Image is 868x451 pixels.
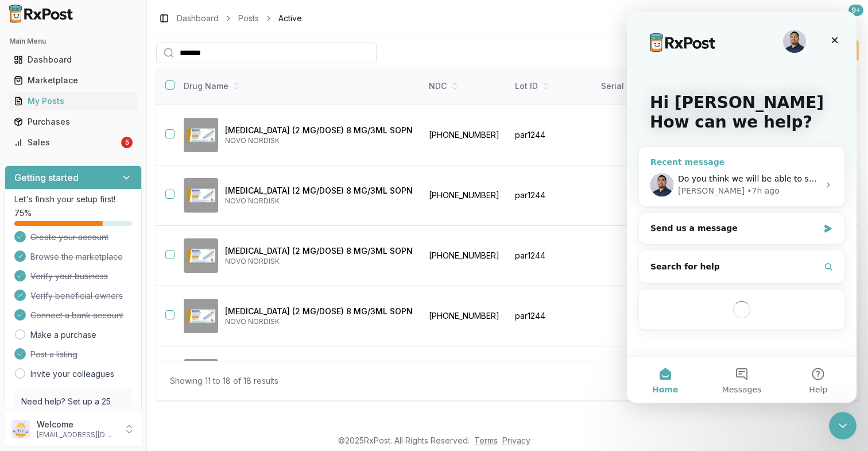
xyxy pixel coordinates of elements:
[422,346,508,407] td: [PHONE_NUMBER]
[184,299,218,333] img: Ozempic (2 MG/DOSE) 8 MG/3ML SOPN
[508,105,594,165] td: par1244
[508,165,594,226] td: par1244
[14,194,132,205] p: Let's finish your setup first!
[14,75,133,86] div: Marketplace
[120,174,153,186] div: • 7h ago
[5,5,78,23] img: RxPost Logo
[51,174,118,186] div: [PERSON_NAME]
[502,435,530,445] a: Privacy
[184,178,218,213] img: Ozempic (2 MG/DOSE) 8 MG/3ML SOPN
[508,346,594,407] td: par1244
[14,171,79,184] h3: Getting started
[30,349,77,360] span: Post a listing
[177,13,302,24] nav: breadcrumb
[422,286,508,346] td: [PHONE_NUMBER]
[182,374,200,382] span: Help
[14,137,119,148] div: Sales
[225,245,413,257] p: [MEDICAL_DATA] (2 MG/DOSE) 8 MG/3ML SOPN
[225,125,413,136] p: [MEDICAL_DATA] (2 MG/DOSE) 8 MG/3ML SOPN
[225,185,413,196] p: [MEDICAL_DATA] (2 MG/DOSE) 8 MG/3ML SOPN
[238,13,259,24] a: Posts
[474,435,498,445] a: Terms
[30,368,114,380] a: Invite your colleagues
[9,91,137,111] a: My Posts
[184,80,413,92] div: Drug Name
[225,306,413,317] p: [MEDICAL_DATA] (2 MG/DOSE) 8 MG/3ML SOPN
[9,111,137,132] a: Purchases
[76,345,153,391] button: Messages
[30,329,96,341] a: Make a purchase
[37,419,117,430] p: Welcome
[225,196,413,206] p: NOVO NORDISK
[17,244,213,267] button: Search for help
[5,113,142,131] button: Purchases
[25,374,51,382] span: Home
[21,396,125,430] p: Need help? Set up a 25 minute call with our team to set up.
[30,271,108,282] span: Verify your business
[121,137,133,148] div: 5
[848,5,863,16] div: 9+
[5,133,142,152] button: Sales5
[278,13,302,24] span: Active
[225,257,413,266] p: NOVO NORDISK
[177,13,219,24] a: Dashboard
[153,345,230,391] button: Help
[9,70,137,91] a: Marketplace
[51,163,421,172] span: Do you think we will be able to send out the replacement [DATE] or would we know [DATE]?
[840,9,859,28] button: 9+
[14,116,133,128] div: Purchases
[184,359,218,394] img: Ozempic (2 MG/DOSE) 8 MG/3ML SOPN
[30,290,123,302] span: Verify beneficial owners
[5,71,142,90] button: Marketplace
[422,226,508,286] td: [PHONE_NUMBER]
[508,226,594,286] td: par1244
[30,251,123,263] span: Browse the marketplace
[627,11,857,403] iframe: Intercom live chat
[11,201,218,233] div: Send us a message
[170,375,278,387] div: Showing 11 to 18 of 18 results
[515,80,587,92] div: Lot ID
[184,238,218,273] img: Ozempic (2 MG/DOSE) 8 MG/3ML SOPN
[9,49,137,70] a: Dashboard
[225,136,413,145] p: NOVO NORDISK
[95,374,135,382] span: Messages
[14,54,133,65] div: Dashboard
[11,420,30,438] img: User avatar
[30,310,123,321] span: Connect a bank account
[14,207,32,219] span: 75 %
[5,92,142,110] button: My Posts
[829,412,857,440] iframe: Intercom live chat
[601,80,673,92] div: Serial Number
[429,80,501,92] div: NDC
[184,118,218,152] img: Ozempic (2 MG/DOSE) 8 MG/3ML SOPN
[24,211,192,223] div: Send us a message
[24,249,93,261] span: Search for help
[14,95,133,107] div: My Posts
[508,286,594,346] td: par1244
[30,232,108,243] span: Create your account
[5,51,142,69] button: Dashboard
[422,105,508,165] td: [PHONE_NUMBER]
[225,317,413,326] p: NOVO NORDISK
[9,132,137,153] a: Sales5
[37,430,117,440] p: [EMAIL_ADDRESS][DOMAIN_NAME]
[9,37,137,46] h2: Main Menu
[422,165,508,226] td: [PHONE_NUMBER]
[197,18,218,39] div: Close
